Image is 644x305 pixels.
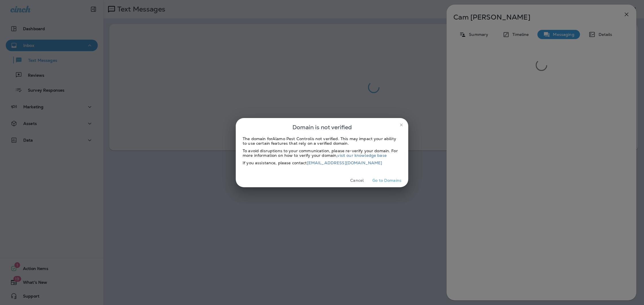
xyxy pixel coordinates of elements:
button: Go to Domains [370,176,404,185]
button: Cancel [346,176,368,185]
a: visit our knowledge base [337,153,386,158]
div: To avoid disruptions to your communication, please re-verify your domain. For more information on... [243,148,401,158]
a: [EMAIL_ADDRESS][DOMAIN_NAME] [307,160,382,165]
div: If you assistance, please contact [243,161,401,165]
span: Domain is not verified [292,123,352,132]
div: The domain for Alamo Pest Control is not verified. This may impact your ability to use certain fe... [243,136,401,146]
button: close [397,120,406,130]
